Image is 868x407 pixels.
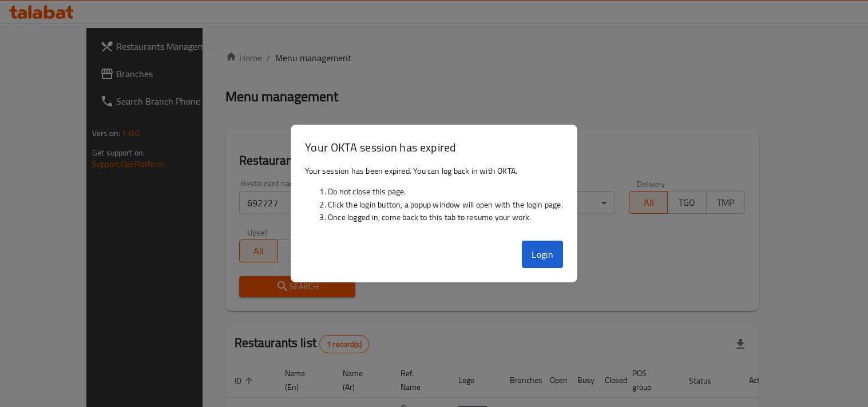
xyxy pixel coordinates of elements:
li: Once logged in, come back to this tab to resume your work. [328,211,563,224]
div: Your session has been expired. You can log back in with OKTA. [291,160,577,237]
li: Click the login button, a popup window will open with the login page. [328,198,563,211]
button: Login [522,241,563,268]
h3: Your OKTA session has expired [305,139,563,155]
li: Do not close this page. [328,185,563,198]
